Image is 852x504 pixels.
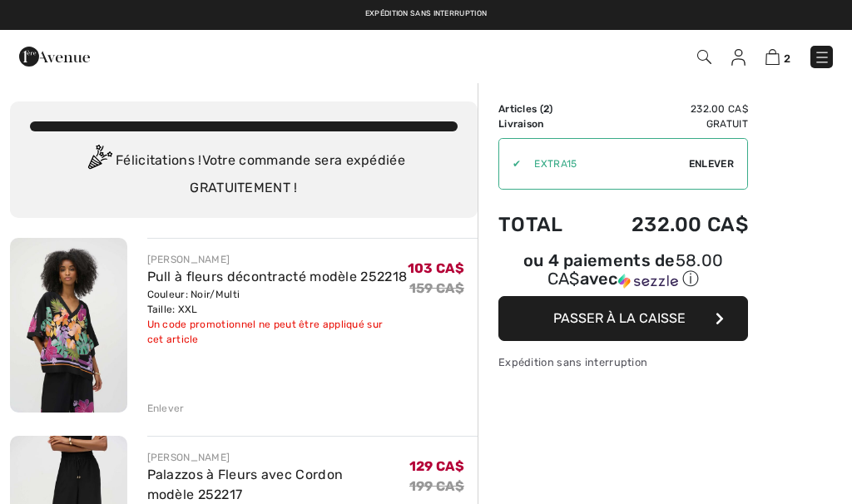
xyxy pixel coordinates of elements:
[409,280,464,296] s: 159 CA$
[82,145,116,178] img: Congratulation2.svg
[521,139,689,189] input: Code promo
[409,458,464,474] span: 129 CA$
[147,450,409,465] div: [PERSON_NAME]
[765,47,790,67] a: 2
[408,260,464,276] span: 103 CA$
[618,274,678,289] img: Sezzle
[19,40,90,73] img: 1ère Avenue
[498,296,748,341] button: Passer à la caisse
[499,156,521,171] div: ✔
[498,116,587,131] td: Livraison
[587,196,748,253] td: 232.00 CA$
[498,101,587,116] td: Articles ( )
[10,238,127,413] img: Pull à fleurs décontracté modèle 252218
[19,47,90,63] a: 1ère Avenue
[147,269,408,284] a: Pull à fleurs décontracté modèle 252218
[543,103,549,115] span: 2
[147,252,408,267] div: [PERSON_NAME]
[498,196,587,253] td: Total
[498,253,748,290] div: ou 4 paiements de avec
[547,250,724,289] span: 58.00 CA$
[587,101,748,116] td: 232.00 CA$
[147,401,185,416] div: Enlever
[498,354,748,370] div: Expédition sans interruption
[147,317,408,347] div: Un code promotionnel ne peut être appliqué sur cet article
[765,49,780,65] img: Panier d'achat
[498,253,748,296] div: ou 4 paiements de58.00 CA$avecSezzle Cliquez pour en savoir plus sur Sezzle
[409,478,464,494] s: 199 CA$
[147,287,408,317] div: Couleur: Noir/Multi Taille: XXL
[697,50,711,64] img: Recherche
[784,52,790,65] span: 2
[731,49,745,66] img: Mes infos
[814,49,830,66] img: Menu
[689,156,734,171] span: Enlever
[553,310,686,326] span: Passer à la caisse
[30,145,458,198] div: Félicitations ! Votre commande sera expédiée GRATUITEMENT !
[147,467,344,502] a: Palazzos à Fleurs avec Cordon modèle 252217
[587,116,748,131] td: Gratuit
